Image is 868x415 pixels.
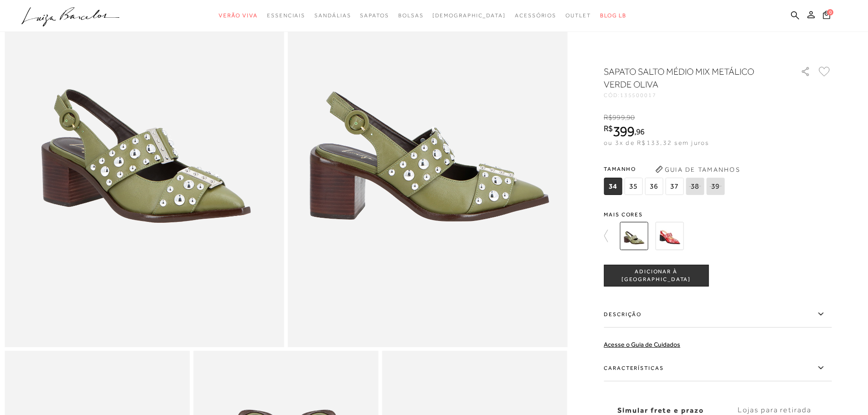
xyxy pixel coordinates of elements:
i: R$ [604,113,612,122]
a: noSubCategoriesText [398,7,424,24]
button: Guia de Tamanhos [652,162,743,177]
i: , [634,128,645,136]
span: 399 [613,123,634,139]
span: 999 [612,113,625,122]
span: 135500017 [620,92,657,98]
img: SAPATO SALTO MÉDIO MIX METÁLICO VERDE OLIVA [620,222,648,250]
span: 90 [627,113,635,122]
span: Verão Viva [219,12,258,19]
span: Outlet [565,12,591,19]
span: 36 [645,178,663,195]
img: Sapato salto médio mix metálico vermelha [655,222,683,250]
i: , [625,113,635,122]
a: noSubCategoriesText [267,7,305,24]
i: R$ [604,124,613,133]
a: noSubCategoriesText [432,7,506,24]
span: Essenciais [267,12,305,19]
span: ou 3x de R$133,32 sem juros [604,139,709,146]
h1: SAPATO SALTO MÉDIO MIX METÁLICO VERDE OLIVA [604,65,775,91]
a: Acesse o Guia de Cuidados [604,341,680,348]
div: CÓD: [604,92,786,98]
span: Sandálias [314,12,351,19]
span: BLOG LB [600,12,627,19]
span: 38 [686,178,704,195]
span: 34 [604,178,622,195]
button: ADICIONAR À [GEOGRAPHIC_DATA] [604,265,709,287]
span: Tamanho [604,162,727,176]
span: [DEMOGRAPHIC_DATA] [432,12,506,19]
button: 0 [820,10,833,22]
a: noSubCategoriesText [515,7,556,24]
a: noSubCategoriesText [219,7,258,24]
span: ADICIONAR À [GEOGRAPHIC_DATA] [604,268,708,284]
span: Sapatos [360,12,389,19]
label: Descrição [604,301,832,328]
span: Mais cores [604,212,832,217]
a: noSubCategoriesText [314,7,351,24]
a: BLOG LB [600,7,627,24]
span: Bolsas [398,12,424,19]
span: 37 [665,178,683,195]
a: noSubCategoriesText [360,7,389,24]
label: Características [604,355,832,381]
span: 96 [636,127,645,136]
span: 39 [706,178,724,195]
a: noSubCategoriesText [565,7,591,24]
span: Acessórios [515,12,556,19]
span: 35 [624,178,642,195]
span: 0 [827,9,833,15]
